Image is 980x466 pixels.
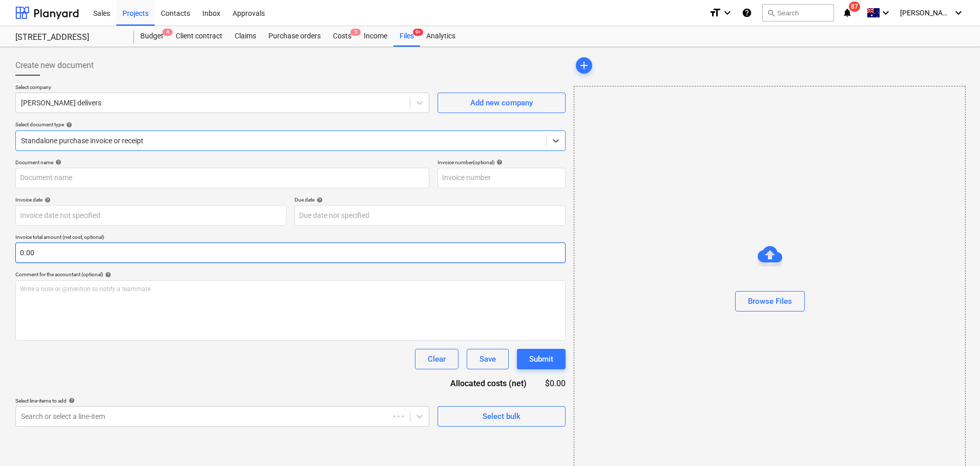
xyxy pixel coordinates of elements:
[437,159,566,166] div: Invoice number (optional)
[748,295,792,308] div: Browse Files
[415,349,458,369] button: Clear
[762,4,834,21] button: Search
[350,29,361,36] span: 3
[767,9,775,17] span: search
[295,196,566,203] div: Due date
[43,197,51,203] span: help
[103,272,111,278] span: help
[483,410,520,423] div: Select bulk
[880,7,892,19] i: keyboard_arrow_down
[15,271,566,278] div: Comment for the accountant (optional)
[437,93,566,113] button: Add new company
[327,26,358,47] div: Costs
[849,2,860,12] span: 87
[428,352,446,366] div: Clear
[15,121,566,128] div: Select document type
[742,7,752,19] i: Knowledge base
[467,349,509,369] button: Save
[494,159,503,165] span: help
[53,159,61,165] span: help
[479,352,496,366] div: Save
[735,291,805,312] button: Browse Files
[15,397,429,404] div: Select line-items to add
[15,59,94,72] span: Create new document
[15,242,566,263] input: Invoice total amount (net cost, optional)
[952,7,965,19] i: keyboard_arrow_down
[315,197,323,203] span: help
[15,196,286,203] div: Invoice date
[420,26,462,47] a: Analytics
[228,26,262,47] a: Claims
[529,352,553,366] div: Submit
[262,26,327,47] a: Purchase orders
[432,378,543,389] div: Allocated costs (net)
[134,26,170,47] div: Budget
[709,7,721,19] i: format_size
[470,96,533,109] div: Add new company
[15,168,429,188] input: Document name
[517,349,566,369] button: Submit
[413,29,423,36] span: 9+
[134,26,170,47] a: Budget4
[437,406,566,427] button: Select bulk
[295,205,566,226] input: Due date not specified
[358,26,393,47] a: Income
[67,397,75,404] span: help
[15,32,122,43] div: [STREET_ADDRESS]
[15,205,286,226] input: Invoice date not specified
[162,29,173,36] span: 4
[15,84,429,93] p: Select company
[842,7,852,19] i: notifications
[929,417,980,466] iframe: Chat Widget
[543,378,566,389] div: $0.00
[393,26,420,47] div: Files
[900,9,951,17] span: [PERSON_NAME]
[15,234,566,242] p: Invoice total amount (net cost, optional)
[64,122,72,128] span: help
[15,159,429,166] div: Document name
[721,7,734,19] i: keyboard_arrow_down
[170,26,228,47] a: Client contract
[327,26,358,47] a: Costs3
[578,59,590,72] span: add
[437,168,566,188] input: Invoice number
[393,26,420,47] a: Files9+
